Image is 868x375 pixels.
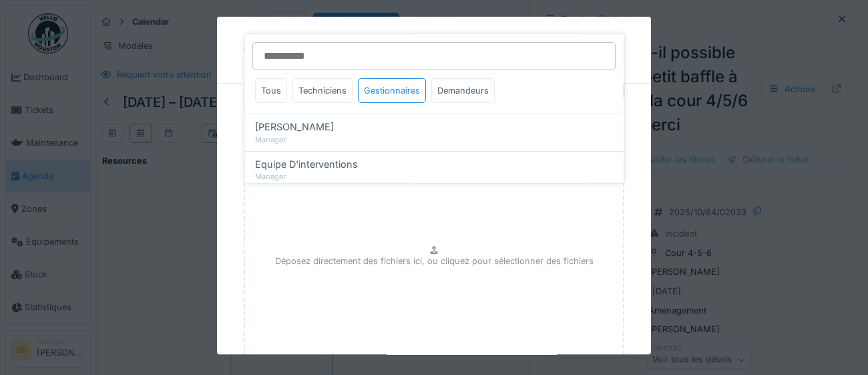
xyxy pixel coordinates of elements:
[275,255,594,267] p: Déposez directement des fichiers ici, ou cliquez pour sélectionner des fichiers
[255,157,358,172] span: Equipe D'interventions
[255,120,334,135] span: [PERSON_NAME]
[431,78,495,103] div: Demandeurs
[255,78,287,103] div: Tous
[255,172,613,183] div: Manager
[358,78,426,103] div: Gestionnaires
[292,78,353,103] div: Techniciens
[255,134,613,146] div: Manager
